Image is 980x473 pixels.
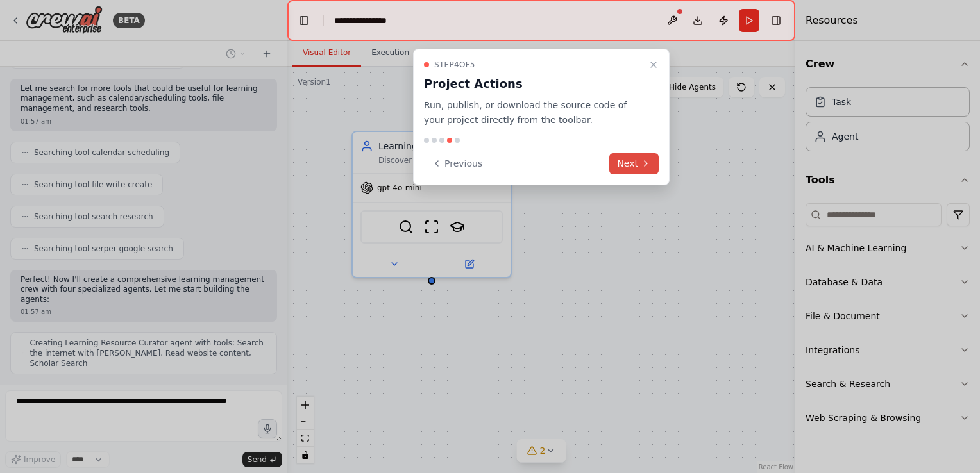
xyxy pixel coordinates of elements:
[646,57,661,72] button: Close walkthrough
[434,60,475,70] span: Step 4 of 5
[609,153,659,174] button: Next
[295,12,313,29] button: Hide left sidebar
[424,98,643,128] p: Run, publish, or download the source code of your project directly from the toolbar.
[424,153,490,174] button: Previous
[424,75,643,93] h3: Project Actions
